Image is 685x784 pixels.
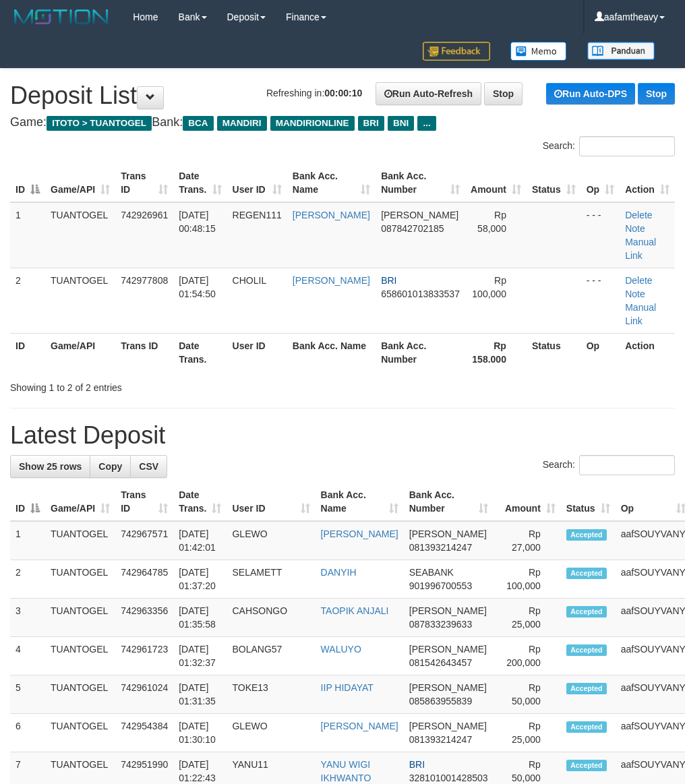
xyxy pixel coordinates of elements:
[47,116,152,131] span: ITOTO > TUANTOGEL
[625,237,656,261] a: Manual Link
[510,42,567,61] img: Button%20Memo.svg
[115,333,173,371] th: Trans ID
[409,619,472,630] span: Copy 087833239633 to clipboard
[45,560,115,599] td: TUANTOGEL
[115,675,173,714] td: 742961024
[417,116,436,131] span: ...
[10,116,675,129] h4: Game: Bank:
[409,759,425,770] span: BRI
[227,333,287,371] th: User ID
[217,116,267,131] span: MANDIRI
[173,483,227,521] th: Date Trans.: activate to sort column ascending
[376,333,465,371] th: Bank Acc. Number
[173,333,227,371] th: Date Trans.
[409,644,487,655] span: [PERSON_NAME]
[472,275,506,299] span: Rp 100,000
[581,202,620,268] td: - - -
[423,42,490,61] img: Feedback.jpg
[376,164,465,202] th: Bank Acc. Number: activate to sort column ascending
[139,461,158,472] span: CSV
[566,606,607,617] span: Accepted
[10,82,675,109] h1: Deposit List
[115,714,173,752] td: 742954384
[494,714,561,752] td: Rp 25,000
[566,568,607,579] span: Accepted
[579,136,675,156] input: Search:
[324,88,362,98] strong: 00:00:10
[173,164,227,202] th: Date Trans.: activate to sort column ascending
[115,637,173,675] td: 742961723
[173,637,227,675] td: [DATE] 01:32:37
[227,599,315,637] td: CAHSONGO
[409,773,488,783] span: Copy 328101001428503 to clipboard
[10,560,45,599] td: 2
[10,455,90,478] a: Show 25 rows
[45,483,115,521] th: Game/API: activate to sort column ascending
[561,483,616,521] th: Status: activate to sort column ascending
[227,714,315,752] td: GLEWO
[465,333,527,371] th: Rp 158.000
[409,580,472,591] span: Copy 901996700553 to clipboard
[409,682,487,693] span: [PERSON_NAME]
[179,275,216,299] span: [DATE] 01:54:50
[638,83,675,104] a: Stop
[625,223,645,234] a: Note
[227,637,315,675] td: BOLANG57
[227,483,315,521] th: User ID: activate to sort column ascending
[316,483,404,521] th: Bank Acc. Name: activate to sort column ascending
[173,675,227,714] td: [DATE] 01:31:35
[45,637,115,675] td: TUANTOGEL
[566,721,607,733] span: Accepted
[173,599,227,637] td: [DATE] 01:35:58
[183,116,213,131] span: BCA
[358,116,384,131] span: BRI
[227,675,315,714] td: TOKE13
[494,521,561,560] td: Rp 27,000
[581,268,620,333] td: - - -
[45,268,115,333] td: TUANTOGEL
[10,7,113,27] img: MOTION_logo.png
[130,455,167,478] a: CSV
[566,683,607,694] span: Accepted
[404,483,494,521] th: Bank Acc. Number: activate to sort column ascending
[45,202,115,268] td: TUANTOGEL
[409,721,487,731] span: [PERSON_NAME]
[381,275,396,286] span: BRI
[10,375,275,394] div: Showing 1 to 2 of 2 entries
[115,483,173,521] th: Trans ID: activate to sort column ascending
[321,529,398,539] a: [PERSON_NAME]
[293,275,370,286] a: [PERSON_NAME]
[45,599,115,637] td: TUANTOGEL
[121,275,168,286] span: 742977808
[10,202,45,268] td: 1
[115,599,173,637] td: 742963356
[484,82,523,105] a: Stop
[625,289,645,299] a: Note
[90,455,131,478] a: Copy
[625,275,652,286] a: Delete
[409,567,454,578] span: SEABANK
[179,210,216,234] span: [DATE] 00:48:15
[566,529,607,541] span: Accepted
[321,605,389,616] a: TAOPIK ANJALI
[10,637,45,675] td: 4
[10,268,45,333] td: 2
[620,333,675,371] th: Action
[10,675,45,714] td: 5
[494,637,561,675] td: Rp 200,000
[620,164,675,202] th: Action: activate to sort column ascending
[233,210,282,220] span: REGEN111
[494,560,561,599] td: Rp 100,000
[321,644,361,655] a: WALUYO
[376,82,481,105] a: Run Auto-Refresh
[121,210,168,220] span: 742926961
[409,657,472,668] span: Copy 081542643457 to clipboard
[293,210,370,220] a: [PERSON_NAME]
[494,675,561,714] td: Rp 50,000
[581,164,620,202] th: Op: activate to sort column ascending
[115,164,173,202] th: Trans ID: activate to sort column ascending
[115,560,173,599] td: 742964785
[321,682,374,693] a: IIP HIDAYAT
[566,760,607,771] span: Accepted
[10,483,45,521] th: ID: activate to sort column descending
